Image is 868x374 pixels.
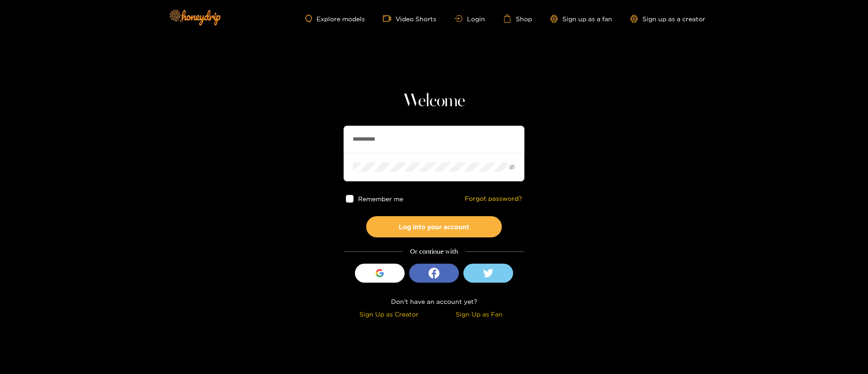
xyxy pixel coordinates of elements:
a: Login [454,15,485,22]
a: Explore models [305,15,365,23]
div: Or continue with [344,246,524,257]
a: Video Shorts [383,14,436,23]
a: Sign up as a creator [630,15,705,23]
span: Remember me [358,195,403,202]
button: Log into your account [366,216,502,237]
a: Sign up as a fan [550,15,612,23]
span: eye-invisible [509,164,515,170]
a: Shop [503,14,532,23]
div: Don't have an account yet? [344,296,524,307]
h1: Welcome [344,90,524,112]
span: video-camera [383,14,396,23]
div: Sign Up as Creator [346,309,432,319]
a: Forgot password? [465,195,522,203]
div: Sign Up as Fan [436,309,522,319]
